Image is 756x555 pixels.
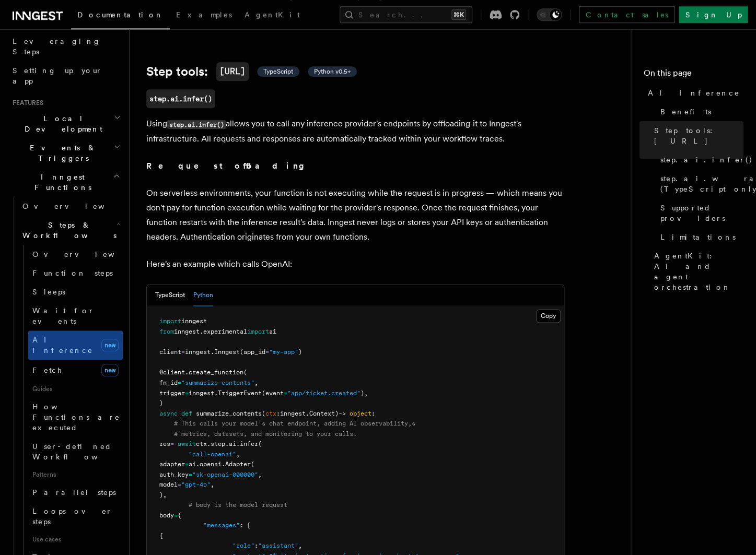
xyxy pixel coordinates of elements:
[189,460,225,467] span: ai.openai.
[262,389,284,396] span: (event
[660,155,753,165] span: step.ai.infer()
[159,470,189,478] span: auth_key
[146,116,564,146] p: Using allows you to call any inference provider's endpoints by offloading it to Inngest's infrast...
[159,511,174,518] span: body
[167,120,226,129] code: step.ai.infer()
[211,348,214,356] span: .
[185,369,189,376] span: .
[232,541,254,549] span: "role"
[28,502,123,531] a: Loops over steps
[648,88,740,98] span: AI Inference
[265,348,269,356] span: =
[371,409,375,417] span: :
[159,460,185,467] span: adapter
[196,440,207,447] span: ctx
[200,328,203,335] span: .
[178,480,181,488] span: =
[189,389,218,396] span: inngest.
[174,511,178,518] span: =
[185,460,189,467] span: =
[28,397,123,437] a: How Functions are executed
[240,521,251,528] span: : [
[8,138,123,168] button: Events & Triggers
[174,328,200,335] span: inngest
[269,328,276,335] span: ai
[265,409,276,417] span: ctx
[660,107,711,117] span: Benefits
[181,317,207,325] span: inngest
[8,109,123,138] button: Local Development
[245,10,300,19] span: AgentKit
[350,409,371,417] span: object
[254,379,258,386] span: ,
[159,491,167,498] span: ),
[236,440,240,447] span: .
[32,336,93,355] span: AI Inference
[28,437,123,466] a: User-defined Workflows
[240,440,258,447] span: infer
[263,67,293,76] span: TypeScript
[28,301,123,330] a: Wait for events
[225,460,251,467] span: Adapter
[679,6,748,23] a: Sign Up
[298,348,302,356] span: )
[159,348,181,356] span: client
[214,348,240,356] span: Inngest
[189,450,236,457] span: "call-openai"
[656,198,743,228] a: Supported providers
[236,450,240,457] span: ,
[18,220,117,241] span: Steps & Workflows
[174,430,357,437] span: # metrics, datasets, and monitoring to your calls.
[155,285,185,306] button: TypeScript
[13,37,101,56] span: Leveraging Steps
[196,409,262,417] span: summarize_contents
[656,102,743,121] a: Benefits
[159,328,174,335] span: from
[654,125,743,146] span: Step tools: [URL]
[339,409,346,417] span: ->
[189,501,287,508] span: # body is the model request
[8,168,123,197] button: Inngest Functions
[193,285,213,306] button: Python
[32,366,63,374] span: Fetch
[240,348,265,356] span: (app_id
[22,202,130,210] span: Overview
[32,488,116,497] span: Parallel steps
[451,9,466,20] kbd: ⌘K
[159,532,163,539] span: {
[178,379,181,386] span: =
[656,169,743,198] a: step.ai.wrap() (TypeScript only)
[654,251,743,292] span: AgentKit: AI and agent orchestration
[269,348,298,356] span: "my-app"
[229,440,236,447] span: ai
[176,10,232,19] span: Examples
[146,161,312,171] strong: Request offloading
[218,389,262,396] span: TriggerEvent
[32,507,112,526] span: Loops over steps
[18,216,123,245] button: Steps & Workflows
[579,6,674,23] a: Contact sales
[28,381,123,397] span: Guides
[32,269,113,277] span: Function steps
[181,348,185,356] span: =
[159,409,178,417] span: async
[650,121,743,150] a: Step tools: [URL]
[170,440,174,447] span: =
[159,379,178,386] span: fn_id
[644,67,743,84] h4: On this page
[146,89,215,108] a: step.ai.infer()
[181,379,254,386] span: "summarize-contents"
[28,531,123,548] span: Use cases
[32,306,95,325] span: Wait for events
[306,409,309,417] span: .
[178,440,196,447] span: await
[280,409,306,417] span: inngest
[251,460,254,467] span: (
[185,348,211,356] span: inngest
[181,480,211,488] span: "gpt-4o"
[146,186,564,244] p: On serverless environments, your function is not executing while the request is in progress — whi...
[159,317,181,325] span: import
[276,409,280,417] span: :
[211,440,225,447] span: step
